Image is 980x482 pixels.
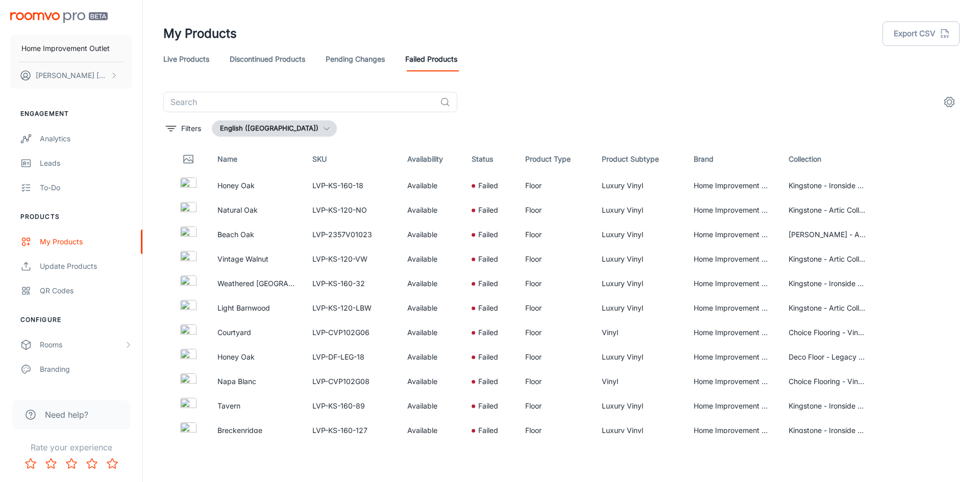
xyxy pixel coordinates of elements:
[304,145,399,173] th: SKU
[304,247,399,271] td: LVP-KS-120-VW
[517,271,594,296] td: Floor
[517,198,594,222] td: Floor
[217,327,297,338] p: Courtyard
[594,296,685,320] td: Luxury Vinyl
[40,158,132,169] div: Leads
[517,345,594,369] td: Floor
[594,198,685,222] td: Luxury Vinyl
[45,409,88,421] span: Need help?
[102,453,122,474] button: Rate 5 star
[780,222,876,247] td: [PERSON_NAME] - Anvil Plus
[304,271,399,296] td: LVP-KS-160-32
[40,133,132,144] div: Analytics
[399,320,464,345] td: Available
[594,394,685,418] td: Luxury Vinyl
[40,236,132,247] div: My Products
[478,302,498,314] p: Failed
[399,369,464,394] td: Available
[163,92,436,112] input: Search
[8,441,134,453] p: Rate your experience
[304,418,399,443] td: LVP-KS-160-127
[21,43,110,54] p: Home Improvement Outlet
[517,173,594,198] td: Floor
[61,453,82,474] button: Rate 3 star
[517,222,594,247] td: Floor
[217,229,297,240] p: Beach Oak
[780,394,876,418] td: Kingstone - Ironside Plus
[478,376,498,387] p: Failed
[399,198,464,222] td: Available
[209,145,305,173] th: Name
[399,394,464,418] td: Available
[399,418,464,443] td: Available
[478,205,498,216] p: Failed
[163,24,237,43] h1: My Products
[517,145,594,173] th: Product Type
[10,62,132,89] button: [PERSON_NAME] [PERSON_NAME]
[82,453,102,474] button: Rate 4 star
[41,453,61,474] button: Rate 2 star
[685,198,781,222] td: Home Improvement Outlet
[40,364,132,375] div: Branding
[399,247,464,271] td: Available
[594,173,685,198] td: Luxury Vinyl
[594,145,685,173] th: Product Subtype
[685,369,781,394] td: Home Improvement Outlet
[217,425,297,436] p: Breckenridge
[217,376,297,387] p: Napa Blanc
[517,320,594,345] td: Floor
[780,271,876,296] td: Kingstone - Ironside Plus
[217,253,297,265] p: Vintage Walnut
[463,145,517,173] th: Status
[163,47,209,71] a: Live Products
[40,182,132,193] div: To-do
[594,369,685,394] td: Vinyl
[594,418,685,443] td: Luxury Vinyl
[517,394,594,418] td: Floor
[685,173,781,198] td: Home Improvement Outlet
[780,173,876,198] td: Kingstone - Ironside Plus
[40,261,132,272] div: Update Products
[517,296,594,320] td: Floor
[478,327,498,338] p: Failed
[478,400,498,412] p: Failed
[780,198,876,222] td: Kingstone - Artic Collection
[594,247,685,271] td: Luxury Vinyl
[304,222,399,247] td: LVP-2357V01023
[478,351,498,363] p: Failed
[399,296,464,320] td: Available
[517,418,594,443] td: Floor
[304,173,399,198] td: LVP-KS-160-18
[304,345,399,369] td: LVP-DF-LEG-18
[405,47,457,71] a: Failed Products
[163,120,204,137] button: filter
[685,345,781,369] td: Home Improvement Outlet
[517,369,594,394] td: Floor
[517,247,594,271] td: Floor
[478,253,498,265] p: Failed
[685,271,781,296] td: Home Improvement Outlet
[182,153,194,165] svg: Thumbnail
[212,120,337,137] button: English ([GEOGRAPHIC_DATA])
[304,369,399,394] td: LVP-CVP102G08
[780,320,876,345] td: Choice Flooring - Vineyard
[685,394,781,418] td: Home Improvement Outlet
[594,345,685,369] td: Luxury Vinyl
[780,369,876,394] td: Choice Flooring - Vineyard
[230,47,305,71] a: Discontinued Products
[20,453,41,474] button: Rate 1 star
[478,278,498,289] p: Failed
[594,222,685,247] td: Luxury Vinyl
[780,145,876,173] th: Collection
[10,35,132,62] button: Home Improvement Outlet
[478,425,498,436] p: Failed
[304,320,399,345] td: LVP-CVP102G06
[780,296,876,320] td: Kingstone - Artic Collection
[399,173,464,198] td: Available
[939,92,960,112] button: settings
[883,21,960,46] button: Export CSV
[217,278,297,289] p: Weathered [GEOGRAPHIC_DATA]
[217,205,297,216] p: Natural Oak
[780,345,876,369] td: Deco Floor - Legacy Plus
[685,145,781,173] th: Brand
